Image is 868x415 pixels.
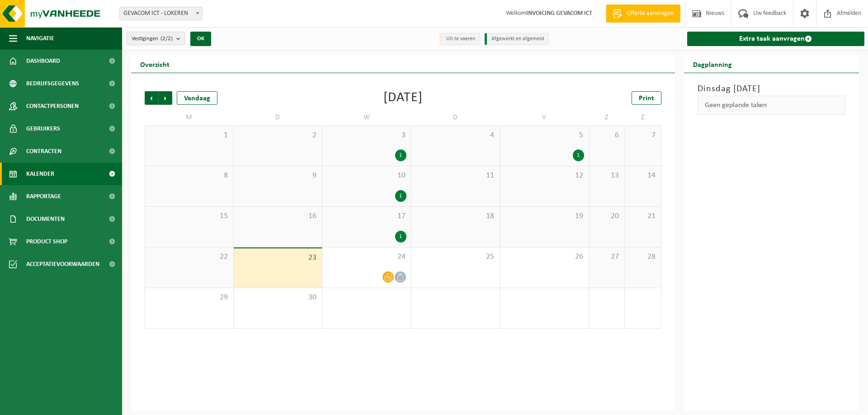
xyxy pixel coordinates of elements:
h2: Overzicht [131,55,179,73]
span: 16 [238,211,318,221]
span: 2 [238,131,318,140]
span: 14 [629,171,656,181]
span: 21 [629,211,656,221]
span: 6 [594,131,620,140]
a: Extra taak aanvragen [687,32,865,46]
a: Offerte aanvragen [606,5,680,23]
span: Kalender [26,163,54,185]
span: Bedrijfsgegevens [26,72,79,95]
div: 1 [395,231,406,242]
span: Contracten [26,140,61,163]
span: Contactpersonen [26,95,79,117]
span: 18 [416,211,495,221]
span: 28 [629,252,656,262]
span: 30 [238,293,318,303]
span: Dashboard [26,50,60,72]
li: Afgewerkt en afgemeld [485,33,549,45]
span: 9 [238,171,318,181]
span: Documenten [26,208,65,230]
strong: INVOICING GEVACOM ICT [526,10,592,17]
span: Vorige [145,91,158,105]
span: 8 [150,171,229,181]
td: Z [589,109,625,126]
span: 13 [594,171,620,181]
div: 1 [395,149,406,161]
span: Acceptatievoorwaarden [26,253,99,275]
span: GEVACOM ICT - LOKEREN [120,7,202,20]
td: M [145,109,234,126]
span: Gebruikers [26,117,60,140]
button: OK [190,32,211,46]
span: 17 [327,211,406,221]
div: [DATE] [383,91,423,105]
span: 1 [150,131,229,140]
span: Print [639,95,654,102]
button: Vestigingen(2/2) [127,32,185,45]
span: Offerte aanvragen [624,9,676,18]
span: Navigatie [26,27,54,50]
span: 11 [416,171,495,181]
div: 1 [573,149,584,161]
count: (2/2) [160,36,173,42]
div: Geen geplande taken [698,96,846,115]
span: 23 [238,253,318,263]
span: 22 [150,252,229,262]
h3: Dinsdag [DATE] [698,82,846,96]
span: GEVACOM ICT - LOKEREN [119,7,203,20]
span: 26 [505,252,584,262]
span: Volgende [159,91,172,105]
td: V [500,109,589,126]
td: Z [625,109,661,126]
span: 7 [629,131,656,140]
li: Uit te voeren [439,33,480,45]
span: 5 [505,131,584,140]
span: 3 [327,131,406,140]
span: 24 [327,252,406,262]
span: 25 [416,252,495,262]
span: 15 [150,211,229,221]
span: 4 [416,131,495,140]
span: 27 [594,252,620,262]
span: 29 [150,293,229,303]
span: 20 [594,211,620,221]
span: 12 [505,171,584,181]
span: 19 [505,211,584,221]
span: Rapportage [26,185,61,208]
span: Vestigingen [132,32,173,46]
td: W [322,109,411,126]
div: Vandaag [177,91,217,105]
div: 1 [395,190,406,202]
td: D [411,109,500,126]
td: D [234,109,323,126]
span: 10 [327,171,406,181]
h2: Dagplanning [684,55,741,73]
a: Print [632,91,661,105]
span: Product Shop [26,230,67,253]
